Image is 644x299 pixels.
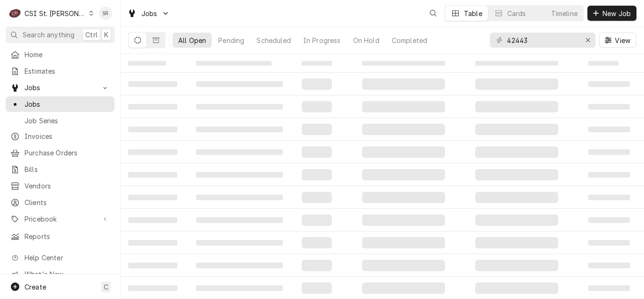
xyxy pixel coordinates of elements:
span: ‌ [128,149,177,155]
span: ‌ [475,260,558,271]
span: ‌ [475,192,558,203]
span: ‌ [302,146,332,158]
span: ‌ [475,282,558,294]
div: On Hold [353,35,380,45]
span: Estimates [25,66,110,76]
span: Ctrl [85,30,98,40]
a: Bills [6,162,115,177]
a: Clients [6,195,115,210]
span: ‌ [196,285,283,291]
span: ‌ [475,169,558,180]
span: ‌ [588,195,630,200]
a: Vendors [6,178,115,194]
span: ‌ [362,101,445,112]
a: Estimates [6,63,115,79]
span: ‌ [196,217,283,223]
span: ‌ [196,240,283,246]
span: ‌ [128,263,177,268]
span: Job Series [25,116,110,126]
span: ‌ [196,61,272,66]
div: C [8,7,22,20]
a: Go to Pricebook [6,211,115,227]
span: Vendors [25,181,110,191]
span: ‌ [128,285,177,291]
span: ‌ [196,195,283,200]
span: ‌ [475,214,558,226]
span: ‌ [302,61,332,66]
span: ‌ [362,282,445,294]
span: ‌ [362,78,445,90]
span: Jobs [141,9,157,18]
span: Pricebook [25,214,96,224]
span: ‌ [475,146,558,158]
div: CSI St. Louis's Avatar [8,7,22,20]
a: Go to What's New [6,266,115,282]
span: What's New [25,269,109,279]
span: ‌ [475,101,558,112]
button: New Job [587,6,636,21]
button: Open search [426,6,441,21]
span: C [104,282,108,292]
span: ‌ [302,192,332,203]
span: ‌ [362,260,445,271]
a: Jobs [6,96,115,112]
span: ‌ [588,172,630,178]
span: K [104,30,108,40]
span: Invoices [25,131,110,141]
span: Help Center [25,253,109,263]
span: Reports [25,231,110,241]
span: ‌ [128,172,177,178]
input: Keyword search [507,33,578,48]
span: Home [25,50,110,60]
span: ‌ [588,285,630,291]
a: Go to Jobs [124,6,173,21]
span: ‌ [196,263,283,268]
span: ‌ [302,169,332,180]
div: Completed [392,35,427,45]
a: Go to Help Center [6,250,115,265]
button: Search anythingCtrlK [6,26,115,43]
div: Pending [218,35,244,45]
span: ‌ [588,149,630,155]
span: ‌ [362,61,445,66]
button: Erase input [580,33,595,48]
span: ‌ [588,263,630,268]
span: ‌ [302,124,332,135]
span: Purchase Orders [25,148,110,158]
span: ‌ [475,237,558,248]
span: Clients [25,197,110,207]
span: ‌ [302,101,332,112]
div: Cards [507,9,526,18]
span: ‌ [302,260,332,271]
a: Job Series [6,113,115,128]
span: ‌ [196,104,283,110]
span: ‌ [362,169,445,180]
div: Table [464,9,482,18]
span: ‌ [128,81,177,87]
div: Scheduled [256,35,290,45]
span: ‌ [362,237,445,248]
button: View [599,33,636,48]
span: ‌ [588,104,630,110]
span: ‌ [196,149,283,155]
div: Timeline [551,9,578,18]
span: Search anything [23,30,74,40]
span: Create [25,283,46,291]
span: ‌ [362,146,445,158]
span: ‌ [196,81,283,87]
table: All Open Jobs List Loading [121,54,644,299]
span: ‌ [128,217,177,223]
span: ‌ [588,61,619,66]
span: ‌ [475,61,558,66]
span: Bills [25,164,110,174]
span: Jobs [25,83,96,93]
span: ‌ [128,104,177,110]
span: ‌ [588,127,630,132]
div: CSI St. [PERSON_NAME] [25,9,86,18]
span: ‌ [588,81,630,87]
a: Purchase Orders [6,145,115,161]
span: ‌ [128,127,177,132]
div: Stephani Roth's Avatar [99,7,112,20]
div: In Progress [303,35,341,45]
a: Go to Jobs [6,80,115,95]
